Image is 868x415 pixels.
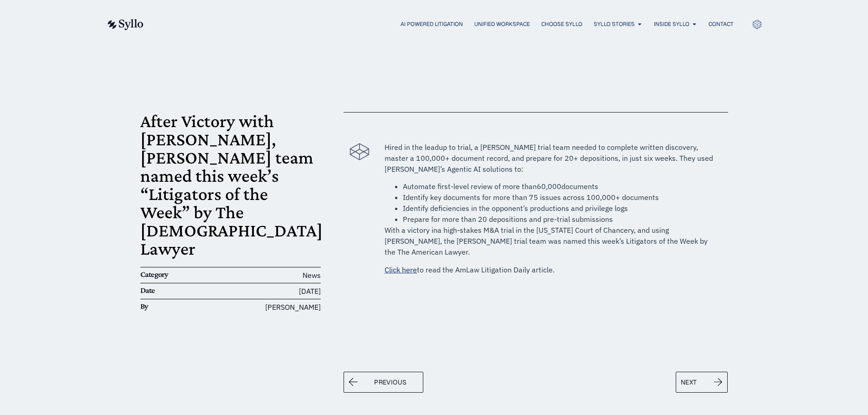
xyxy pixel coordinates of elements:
span: Identify deficiencies in the opponent’s productions and privilege logs [403,204,628,213]
a: Click here [385,265,417,274]
time: [DATE] [299,287,321,296]
span: Identify key documents for more than 75 issues across 100,000+ documents [403,193,659,202]
span: News [303,271,321,280]
img: syllo [106,19,144,30]
h1: After Victory with [PERSON_NAME], [PERSON_NAME] team named this week’s “Litigators of the Week” b... [140,112,321,258]
span: Prepare for more than 20 depositions and pre-trial submissions [403,215,613,224]
div: Menu Toggle [162,20,734,29]
span: Next [681,377,697,388]
p: With a victory in [385,225,719,257]
nav: Menu [162,20,734,29]
a: Next [676,372,728,393]
span: Previous [374,377,406,388]
span: documents [561,182,598,191]
p: to read the AmLaw Litigation Daily article. [385,264,719,275]
a: Inside Syllo [654,20,689,28]
a: Contact [709,20,734,28]
span: Hired in the leadup to trial, a [PERSON_NAME] trial team needed to complete written discovery, ma... [385,143,698,163]
h6: Category [140,270,200,280]
div: Post Navigation [344,372,728,393]
h6: Date [140,286,200,296]
a: AI Powered Litigation [401,20,463,28]
a: Unified Workspace [474,20,530,28]
a: Previous [344,372,423,393]
a: Syllo Stories [594,20,635,28]
span: [PERSON_NAME] [265,302,321,313]
h6: By [140,302,200,312]
span: Automate first-level review of more than [403,182,537,191]
span: a high-stakes M&A trial in the [US_STATE] Court of Chancery, and using [PERSON_NAME], the [PERSON... [385,225,708,256]
span: 6 [537,182,541,191]
a: Choose Syllo [541,20,582,28]
span: 0,000 [541,182,561,191]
